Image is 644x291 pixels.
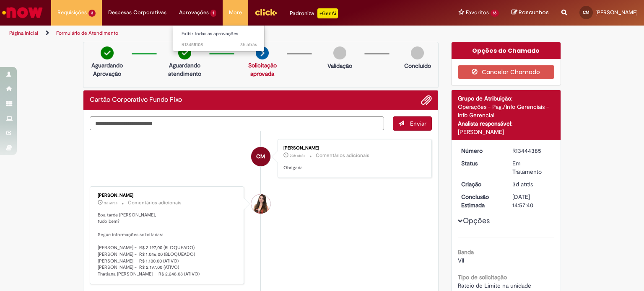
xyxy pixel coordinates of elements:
span: Enviar [410,120,426,127]
dt: Número [455,147,506,155]
div: Operações - Pag./Info Gerenciais - Info Gerencial [458,103,555,119]
img: img-circle-grey.png [411,46,424,59]
span: CM [256,147,265,167]
button: Enviar [393,116,432,131]
div: Opções do Chamado [452,42,561,59]
div: [PERSON_NAME] [458,128,555,136]
a: Solicitação aprovada [248,62,277,77]
b: Tipo de solicitação [458,273,507,281]
img: arrow-next.png [256,46,269,59]
p: Boa tarde [PERSON_NAME], tudo bem? Segue informações solicitadas: [PERSON_NAME] - R$ 2.197,00 (BL... [98,212,237,278]
time: 28/08/2025 05:26:39 [240,41,257,48]
button: Adicionar anexos [421,95,432,106]
span: 3d atrás [512,180,533,188]
div: [DATE] 14:57:40 [512,193,551,209]
span: 16 [491,10,499,17]
span: Favoritos [466,8,489,17]
div: Carla Castilho Martiniano [251,147,270,166]
p: Aguardando Aprovação [87,61,127,78]
span: [PERSON_NAME] [595,9,638,16]
p: Concluído [404,62,431,70]
img: check-circle-green.png [178,46,191,59]
p: Aguardando atendimento [164,61,205,78]
span: 3h atrás [240,41,257,48]
img: check-circle-green.png [101,46,114,59]
p: +GenAi [317,8,338,18]
div: Grupo de Atribuição: [458,94,555,103]
span: 3d atrás [104,201,117,206]
a: Exibir todas as aprovações [173,29,265,39]
dt: Conclusão Estimada [455,193,506,209]
button: Cancelar Chamado [458,65,555,79]
a: Página inicial [9,30,38,36]
time: 25/08/2025 13:56:27 [512,180,533,188]
p: Validação [327,62,352,70]
div: [PERSON_NAME] [98,193,237,198]
div: 25/08/2025 13:56:27 [512,180,551,188]
div: [PERSON_NAME] [283,146,423,151]
a: Rascunhos [512,9,549,17]
div: R13444385 [512,147,551,155]
a: Formulário de Atendimento [56,30,118,36]
h2: Cartão Corporativo Fundo Fixo Histórico de tíquete [90,96,182,104]
time: 27/08/2025 08:35:14 [290,153,305,158]
time: 25/08/2025 15:58:50 [104,201,117,206]
div: Em Tratamento [512,159,551,176]
div: Thais Dos Santos [251,194,270,214]
small: Comentários adicionais [128,199,182,206]
span: Requisições [57,8,87,17]
textarea: Digite sua mensagem aqui... [90,116,384,131]
div: Padroniza [290,8,338,18]
span: More [229,8,242,17]
span: Aprovações [179,8,209,17]
dt: Criação [455,180,506,188]
b: Banda [458,248,474,256]
dt: Status [455,159,506,167]
ul: Trilhas de página [6,26,423,41]
span: 3 [88,10,96,17]
div: Analista responsável: [458,119,555,128]
small: Comentários adicionais [316,152,369,159]
span: Despesas Corporativas [108,8,166,17]
img: img-circle-grey.png [333,46,346,59]
span: 23h atrás [290,153,305,158]
a: Aberto R13455108 : [173,40,265,49]
span: Rascunhos [519,8,549,16]
p: Obrigada [283,165,423,171]
span: R13455108 [182,41,257,48]
span: 1 [210,10,217,17]
span: VII [458,257,464,264]
ul: Aprovações [173,25,265,52]
span: CM [583,10,589,15]
img: click_logo_yellow_360x200.png [254,6,277,18]
span: Rateio de Limite na unidade [458,282,531,289]
img: ServiceNow [1,4,44,21]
